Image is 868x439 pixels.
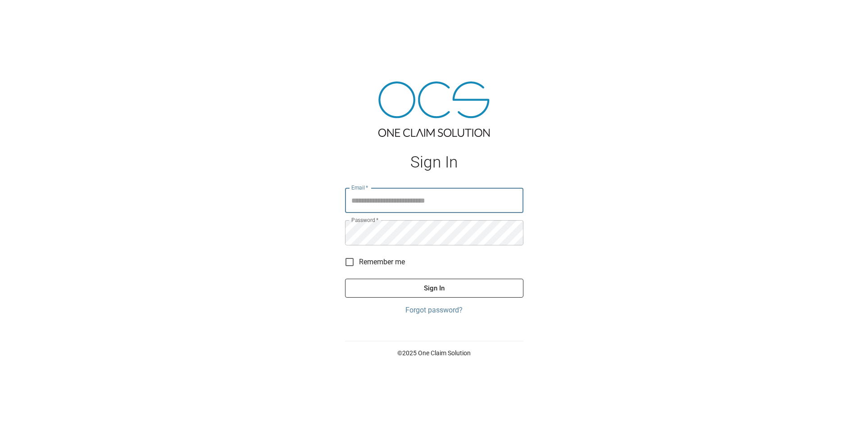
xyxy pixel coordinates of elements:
span: Remember me [359,257,405,267]
a: Forgot password? [345,305,523,316]
label: Email [351,184,368,191]
button: Sign In [345,279,523,298]
h1: Sign In [345,153,523,172]
label: Password [351,216,378,224]
img: ocs-logo-tra.png [378,81,490,137]
p: © 2025 One Claim Solution [345,348,523,358]
img: ocs-logo-white-transparent.png [11,5,47,23]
